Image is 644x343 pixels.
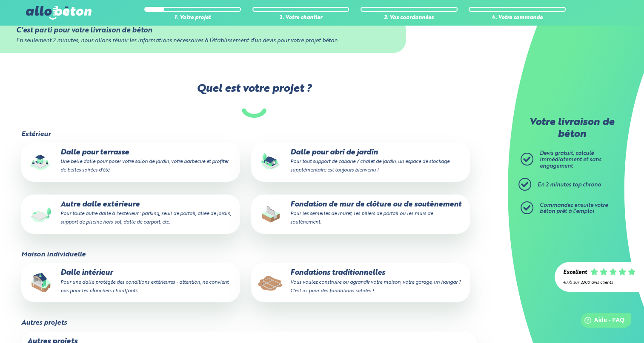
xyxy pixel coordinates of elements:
small: Pour tout support de cabane / chalet de jardin, un espace de stockage supplémentaire est toujours... [290,159,449,173]
div: 1. Votre projet [144,15,241,21]
p: Dalle pour terrasse [27,148,234,174]
img: final_use.values.closing_wall_fundation [257,201,284,228]
p: Fondations traditionnelles [257,269,464,295]
p: Dalle pour abri de jardin [257,148,464,174]
div: 2. Votre chantier [252,15,349,21]
p: Dalle intérieur [27,269,234,295]
label: Quel est votre projet ? [20,83,488,117]
div: En seulement 2 minutes, nous allons réunir les informations nécessaires à l’établissement d’un de... [16,38,390,44]
small: Pour toute autre dalle à l'extérieur : parking, seuil de portail, allée de jardin, support de pis... [60,211,231,225]
small: Pour les semelles de muret, les piliers de portail ou les murs de soutènement. [290,211,433,225]
div: C'est parti pour votre livraison de béton [16,26,390,35]
img: final_use.values.inside_slab [27,269,54,296]
img: allobéton [26,6,92,20]
div: 3. Vos coordonnées [361,15,458,21]
img: final_use.values.traditional_fundations [257,269,284,296]
img: final_use.values.terrace [27,148,54,176]
div: 4. Votre commande [469,15,566,21]
iframe: Help widget launcher [568,310,635,334]
p: Autre dalle extérieure [27,201,234,227]
small: Vous voulez construire ou agrandir votre maison, votre garage, un hangar ? C'est ici pour des fon... [290,280,461,294]
img: final_use.values.garden_shed [257,148,284,176]
small: Pour une dalle protégée des conditions extérieures - attention, ne convient pas pour les plancher... [60,280,229,294]
img: final_use.values.outside_slab [27,201,54,228]
small: Une belle dalle pour poser votre salon de jardin, votre barbecue et profiter de belles soirées d'... [60,159,229,173]
legend: Extérieur [21,131,51,138]
p: Fondation de mur de clôture ou de soutènement [257,201,464,227]
legend: Autres projets [21,319,67,327]
legend: Maison individuelle [21,251,86,259]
